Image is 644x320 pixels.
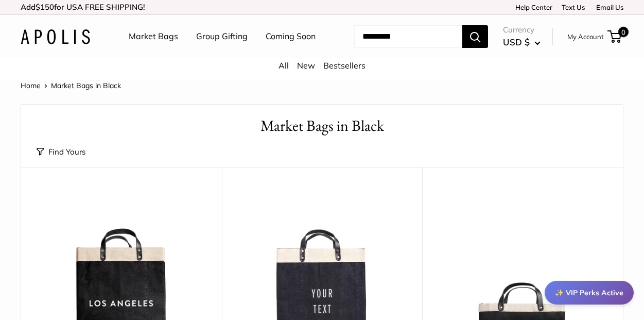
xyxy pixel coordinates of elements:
[354,25,462,48] input: Search...
[279,60,289,71] a: All
[36,2,54,12] span: $150
[567,30,604,43] a: My Account
[21,29,90,44] img: Apolis
[21,79,121,92] nav: Breadcrumb
[593,3,623,11] a: Email Us
[512,3,552,11] a: Help Center
[266,29,316,44] a: Coming Soon
[462,25,488,48] button: Search
[503,23,541,37] span: Currency
[297,60,315,71] a: New
[618,27,629,37] span: 0
[37,145,85,159] button: Find Yours
[503,37,530,47] span: USD $
[545,281,634,305] div: ✨ VIP Perks Active
[196,29,248,44] a: Group Gifting
[503,34,541,50] button: USD $
[37,115,607,137] h1: Market Bags in Black
[562,3,585,11] a: Text Us
[51,81,121,90] span: Market Bags in Black
[21,81,41,90] a: Home
[323,60,365,71] a: Bestsellers
[129,29,178,44] a: Market Bags
[608,30,621,43] a: 0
